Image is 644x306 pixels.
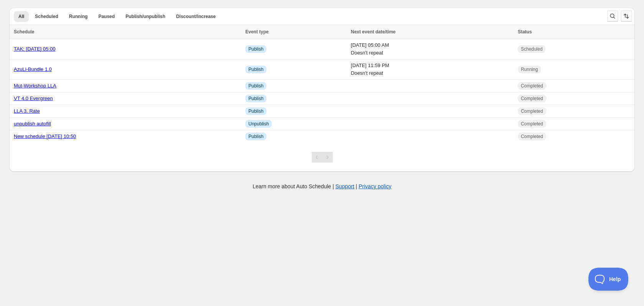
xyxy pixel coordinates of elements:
span: Running [69,13,88,20]
span: Scheduled [521,46,543,52]
a: unpublish autofill [14,121,51,127]
button: Search and filter results [607,11,618,21]
a: LLA 3. Rate [14,108,40,114]
td: [DATE] 05:00 AM Doesn't repeat [348,39,515,59]
span: Status [518,29,532,35]
a: VT 4.0 Evergreen [14,95,53,101]
a: Privacy policy [359,183,392,189]
span: Publish [248,66,263,72]
span: Running [521,66,538,72]
span: Discount/increase [176,13,215,20]
span: Publish [248,83,263,89]
span: Publish [248,133,263,140]
span: Completed [521,108,543,114]
iframe: Toggle Customer Support [588,268,629,291]
a: New schedule [DATE] 10:50 [14,133,76,139]
span: Next event date/time [351,29,396,35]
a: Support [335,183,354,189]
span: Schedule [14,29,34,35]
nav: Pagination [312,152,333,163]
a: AzuLi-Bundle 1.0 [14,66,52,72]
span: Paused [99,13,115,20]
p: Learn more about Auto Schedule | | [253,183,391,190]
span: All [18,13,24,20]
span: Scheduled [35,13,58,20]
span: Event type [245,29,269,35]
a: Mut-Workshop LLA [14,83,56,89]
span: Completed [521,95,543,102]
button: Sort the results [621,11,632,21]
span: Unpublish [248,121,269,127]
span: Completed [521,133,543,140]
span: Publish [248,95,263,102]
span: Publish/unpublish [125,13,165,20]
span: Publish [248,108,263,114]
span: Completed [521,121,543,127]
span: Publish [248,46,263,52]
a: TAK: [DATE] 05:00 [14,46,56,52]
span: Completed [521,83,543,89]
td: [DATE] 11:59 PM Doesn't repeat [348,59,515,80]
